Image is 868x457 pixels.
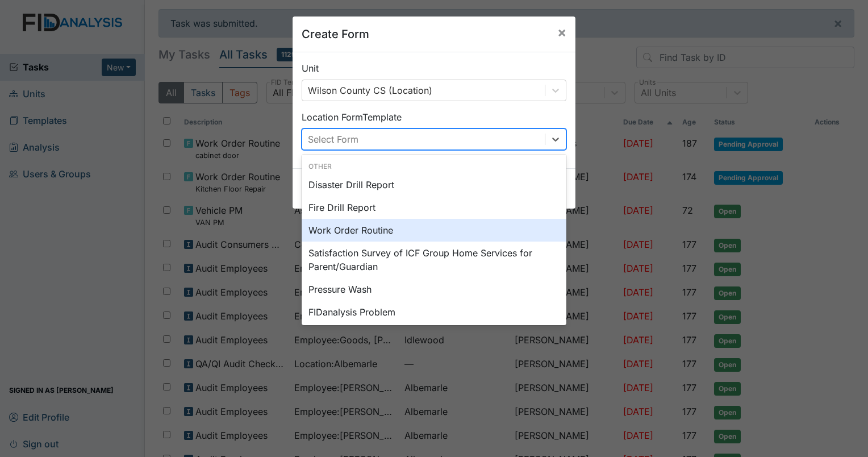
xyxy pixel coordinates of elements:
span: × [557,24,566,40]
button: Close [548,16,575,48]
div: Pressure Wash [302,278,566,301]
div: HVAC PM [302,323,566,346]
div: Fire Drill Report [302,196,566,219]
label: Location Form Template [302,110,402,124]
div: Other [302,161,566,172]
div: Satisfaction Survey of ICF Group Home Services for Parent/Guardian [302,242,566,278]
div: FIDanalysis Problem [302,301,566,323]
div: Work Order Routine [302,219,566,242]
h5: Create Form [302,26,369,43]
div: Wilson County CS (Location) [308,84,432,97]
label: Unit [302,61,319,75]
div: Disaster Drill Report [302,173,566,196]
div: Select Form [308,132,358,146]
